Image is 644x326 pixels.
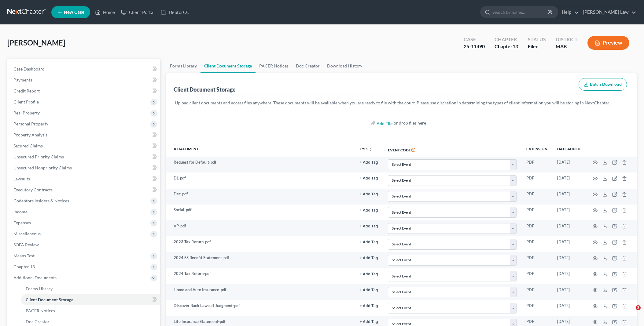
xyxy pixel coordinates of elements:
[360,256,378,260] button: + Add Tag
[26,297,73,302] span: Client Document Storage
[464,36,485,43] div: Case
[13,187,53,192] span: Executory Contracts
[360,223,378,229] a: + Add Tag
[13,264,35,269] span: Chapter 13
[590,82,622,87] span: Batch Download
[360,208,378,212] button: + Add Tag
[521,252,552,268] td: PDF
[9,162,160,173] a: Unsecured Nonpriority Claims
[360,287,378,293] a: + Add Tag
[13,110,40,115] span: Real Property
[13,231,41,236] span: Miscellaneous
[9,184,160,195] a: Executory Contracts
[360,240,378,244] button: + Add Tag
[360,224,378,228] button: + Add Tag
[495,43,518,50] div: Chapter
[201,59,256,73] a: Client Document Storage
[21,305,160,316] a: PACER Notices
[521,268,552,284] td: PDF
[394,120,426,126] div: or drop files here
[13,132,47,137] span: Property Analysis
[13,253,35,258] span: Means Test
[552,300,585,316] td: [DATE]
[552,220,585,236] td: [DATE]
[360,272,378,276] button: + Add Tag
[9,239,160,250] a: SOFA Review
[166,300,355,316] td: Discover Bank Lawsuit Judgment-pdf
[528,36,546,43] div: Status
[13,121,48,126] span: Personal Property
[556,36,578,43] div: District
[158,7,192,18] a: DebtorCC
[552,236,585,252] td: [DATE]
[13,77,32,82] span: Payments
[559,7,579,18] a: Help
[9,85,160,96] a: Credit Report
[26,319,50,324] span: Doc Creator
[495,36,518,43] div: Chapter
[360,303,378,309] a: + Add Tag
[13,88,40,93] span: Credit Report
[13,143,43,148] span: Secured Claims
[13,220,31,225] span: Expenses
[360,320,378,324] button: + Add Tag
[13,99,39,104] span: Client Profile
[13,242,39,247] span: SOFA Review
[521,172,552,188] td: PDF
[552,268,585,284] td: [DATE]
[552,157,585,172] td: [DATE]
[13,66,45,71] span: Case Dashboard
[556,43,578,50] div: MAB
[360,207,378,213] a: + Add Tag
[552,205,585,220] td: [DATE]
[21,294,160,305] a: Client Document Storage
[13,165,72,170] span: Unsecured Nonpriority Claims
[166,172,355,188] td: DL-pdf
[552,252,585,268] td: [DATE]
[166,220,355,236] td: VP-pdf
[9,140,160,151] a: Secured Claims
[360,175,378,181] a: + Add Tag
[166,252,355,268] td: 2024 SS Benefit Statement-pdf
[166,189,355,205] td: Dec-pdf
[552,284,585,300] td: [DATE]
[360,147,372,151] button: TYPEunfold_more
[623,305,638,320] iframe: Intercom live chat
[323,59,366,73] a: Download History
[360,176,378,180] button: + Add Tag
[521,189,552,205] td: PDF
[166,236,355,252] td: 2023 Tax Return-pdf
[492,6,548,18] input: Search by name...
[92,7,118,18] a: Home
[552,189,585,205] td: [DATE]
[521,157,552,172] td: PDF
[9,173,160,184] a: Lawsuits
[521,284,552,300] td: PDF
[26,308,55,313] span: PACER Notices
[636,305,641,310] span: 3
[360,304,378,308] button: + Add Tag
[9,74,160,85] a: Payments
[521,220,552,236] td: PDF
[528,43,546,50] div: Filed
[360,191,378,197] a: + Add Tag
[360,161,378,165] button: + Add Tag
[9,129,160,140] a: Property Analysis
[552,143,585,157] th: Date added
[360,288,378,292] button: + Add Tag
[521,143,552,157] th: Extension
[13,198,69,203] span: Codebtors Insiders & Notices
[369,147,372,151] i: unfold_more
[26,286,53,291] span: Forms Library
[13,176,30,181] span: Lawsuits
[13,154,64,159] span: Unsecured Priority Claims
[552,172,585,188] td: [DATE]
[13,275,57,280] span: Additional Documents
[166,157,355,172] td: Request for Default-pdf
[383,143,521,157] th: Event Code
[521,300,552,316] td: PDF
[174,86,236,93] div: Client Document Storage
[166,143,355,157] th: Attachment
[166,268,355,284] td: 2024 Tax Return-pdf
[118,7,158,18] a: Client Portal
